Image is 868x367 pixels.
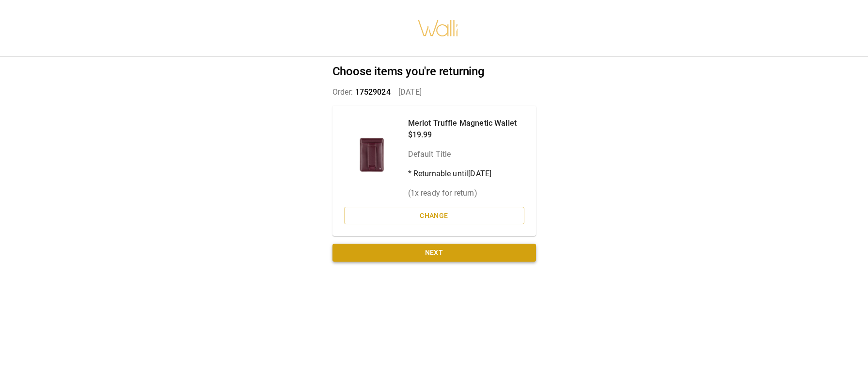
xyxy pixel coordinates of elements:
p: Order: [DATE] [332,86,536,98]
p: * Returnable until [DATE] [408,168,517,180]
p: $19.99 [408,129,517,141]
img: walli-inc.myshopify.com [417,7,459,49]
button: Change [344,207,524,225]
p: Merlot Truffle Magnetic Wallet [408,117,517,129]
h2: Choose items you're returning [332,65,536,79]
button: Next [332,244,536,262]
p: Default Title [408,149,517,160]
p: ( 1 x ready for return) [408,187,517,199]
span: 17529024 [355,87,391,97]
